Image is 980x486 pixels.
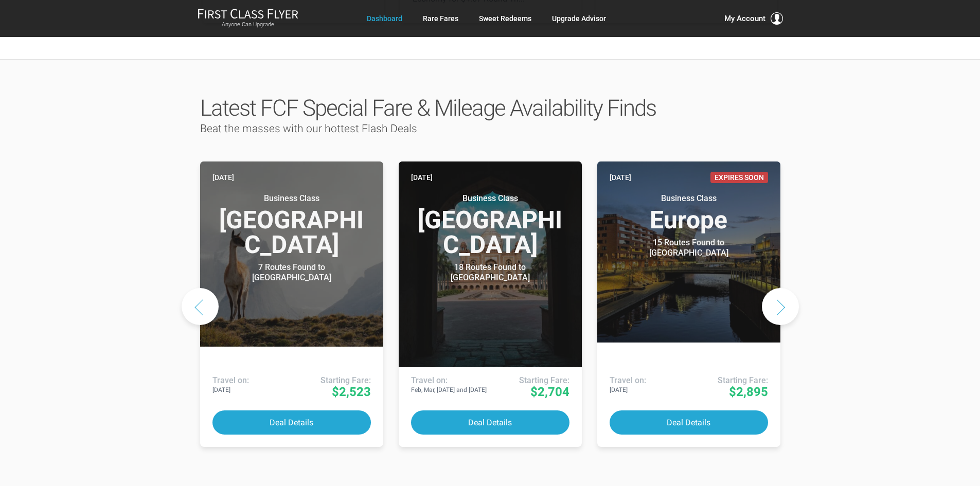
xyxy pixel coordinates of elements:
span: Beat the masses with our hottest Flash Deals [200,122,417,135]
h3: [GEOGRAPHIC_DATA] [411,193,569,257]
div: 7 Routes Found to [GEOGRAPHIC_DATA] [227,262,356,283]
button: My Account [724,12,783,25]
a: Dashboard [367,9,402,28]
small: Business Class [625,193,753,204]
small: Business Class [227,193,356,204]
a: Upgrade Advisor [552,9,606,28]
button: Deal Details [212,410,371,435]
a: Rare Fares [423,9,458,28]
h3: [GEOGRAPHIC_DATA] [212,193,371,257]
span: Latest FCF Special Fare & Mileage Availability Finds [200,95,656,121]
time: [DATE] [610,172,631,183]
a: First Class FlyerAnyone Can Upgrade [198,8,298,29]
button: Deal Details [610,410,768,435]
button: Previous slide [182,288,219,325]
a: Sweet Redeems [479,9,531,28]
a: [DATE] Business Class[GEOGRAPHIC_DATA] 18 Routes Found to [GEOGRAPHIC_DATA] Airlines offering spe... [399,161,582,447]
img: First Class Flyer [198,8,298,19]
span: My Account [724,12,765,25]
small: Anyone Can Upgrade [198,21,298,28]
time: [DATE] [411,172,433,183]
time: [DATE] [212,172,234,183]
span: Expires Soon [710,172,768,183]
a: [DATE] Expires Soon Business ClassEurope 15 Routes Found to [GEOGRAPHIC_DATA] Airlines offering s... [597,161,780,447]
button: Next slide [762,288,799,325]
div: 18 Routes Found to [GEOGRAPHIC_DATA] [426,262,555,283]
div: 15 Routes Found to [GEOGRAPHIC_DATA] [625,238,753,258]
button: Deal Details [411,410,569,435]
a: [DATE] Business Class[GEOGRAPHIC_DATA] 7 Routes Found to [GEOGRAPHIC_DATA] Airlines offering spec... [200,161,383,447]
small: Business Class [426,193,555,204]
h3: Europe [610,193,768,232]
